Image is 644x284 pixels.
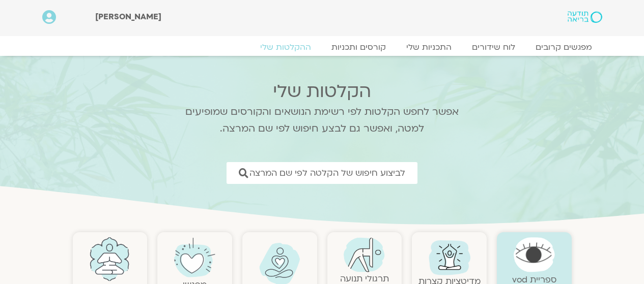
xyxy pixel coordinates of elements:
[172,81,472,102] h2: הקלטות שלי
[525,42,602,52] a: מפגשים קרובים
[95,11,161,22] span: [PERSON_NAME]
[462,42,525,52] a: לוח שידורים
[250,42,321,52] a: ההקלטות שלי
[249,168,405,178] span: לביצוע חיפוש של הקלטה לפי שם המרצה
[321,42,396,52] a: קורסים ותכניות
[227,162,417,184] a: לביצוע חיפוש של הקלטה לפי שם המרצה
[396,42,462,52] a: התכניות שלי
[172,104,472,137] p: אפשר לחפש הקלטות לפי רשימת הנושאים והקורסים שמופיעים למטה, ואפשר גם לבצע חיפוש לפי שם המרצה.
[42,42,602,52] nav: Menu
